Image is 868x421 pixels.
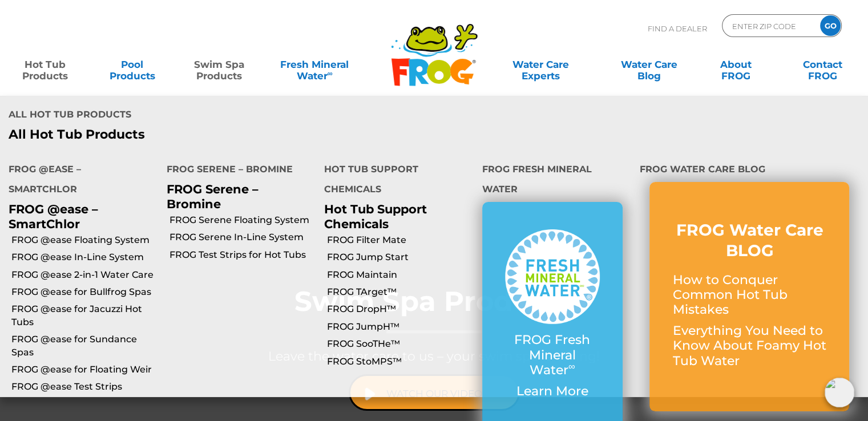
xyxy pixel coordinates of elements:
a: FROG Fresh Mineral Water∞ Learn More [505,229,600,404]
h4: All Hot Tub Products [9,104,425,127]
a: FROG @ease 2-in-1 Water Care [11,269,158,281]
a: All Hot Tub Products [9,127,425,142]
p: FROG @ease – SmartChlor [9,202,150,230]
p: Find A Dealer [648,14,707,43]
sup: ∞ [568,361,575,372]
input: Zip Code Form [731,18,808,34]
h4: FROG Fresh Mineral Water [482,159,623,202]
h4: FROG @ease – SmartChlor [9,159,150,202]
a: FROG SooTHe™ [327,338,474,350]
a: FROG Jump Start [327,251,474,264]
a: FROG Maintain [327,269,474,281]
a: Swim SpaProducts [185,53,253,76]
p: FROG Serene – Bromine [167,182,308,211]
a: FROG @ease Test Strips [11,380,158,393]
a: FROG Test Strips for Hot Tubs [169,249,316,261]
a: ContactFROG [789,53,857,76]
img: openIcon [825,378,854,407]
a: Fresh MineralWater∞ [272,53,357,76]
sup: ∞ [327,69,332,78]
a: FROG Water Care BLOG How to Conquer Common Hot Tub Mistakes Everything You Need to Know About Foa... [672,220,826,374]
a: FROG Filter Mate [327,234,474,246]
a: FROG @ease for Jacuzzi Hot Tubs [11,303,158,329]
a: Water CareExperts [486,53,596,76]
p: Everything You Need to Know About Foamy Hot Tub Water [672,323,826,369]
h3: FROG Water Care BLOG [672,220,826,261]
a: FROG Serene In-Line System [169,231,316,244]
a: FROG DropH™ [327,303,474,315]
p: Learn More [505,384,600,399]
a: FROG Serene Floating System [169,214,316,226]
a: Hot Tub Support Chemicals [324,202,427,230]
a: Hot TubProducts [11,53,79,76]
h4: FROG Water Care Blog [640,159,859,182]
p: FROG Fresh Mineral Water [505,333,600,378]
a: FROG StoMPS™ [327,355,474,368]
a: FROG @ease for Floating Weir [11,363,158,376]
p: How to Conquer Common Hot Tub Mistakes [672,273,826,318]
a: FROG @ease for Sundance Spas [11,333,158,359]
a: FROG @ease Floating System [11,234,158,246]
a: Water CareBlog [615,53,683,76]
a: PoolProducts [98,53,165,76]
input: GO [820,15,841,36]
h4: Hot Tub Support Chemicals [324,159,465,202]
a: AboutFROG [702,53,769,76]
a: FROG TArget™ [327,286,474,298]
h4: FROG Serene – Bromine [167,159,308,182]
a: FROG JumpH™ [327,321,474,333]
a: FROG @ease In-Line System [11,251,158,264]
a: FROG @ease for Bullfrog Spas [11,286,158,298]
